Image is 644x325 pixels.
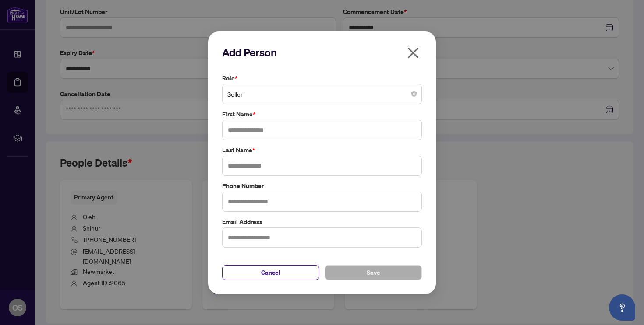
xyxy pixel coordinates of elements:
span: Cancel [261,265,280,279]
h2: Add Person [222,45,422,59]
label: Last Name [222,145,422,155]
label: Role [222,73,422,83]
button: Open asap [609,294,635,321]
span: close-circle [411,91,417,97]
label: First Name [222,109,422,119]
button: Cancel [222,265,319,280]
label: Phone Number [222,181,422,190]
span: close [406,46,420,60]
label: Email Address [222,217,422,226]
span: Seller [227,86,417,102]
button: Save [325,265,422,280]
